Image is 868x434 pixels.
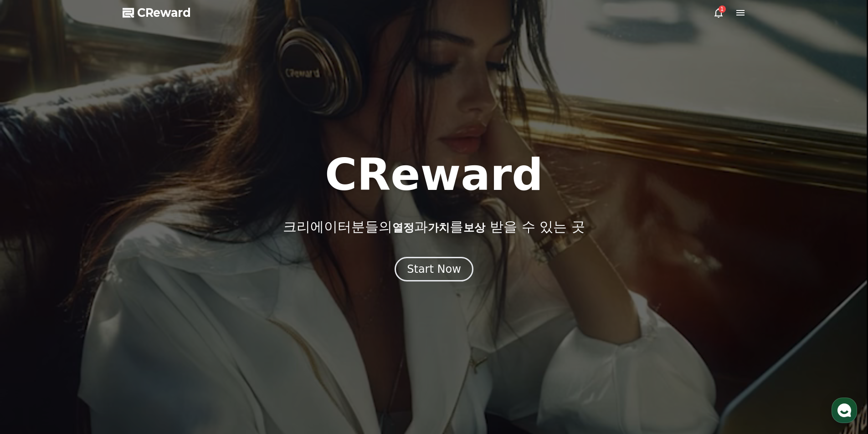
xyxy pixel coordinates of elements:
[137,5,191,20] span: CReward
[407,262,461,276] div: Start Now
[283,219,585,235] p: 크리에이터분들의 과 를 받을 수 있는 곳
[713,7,724,18] a: 1
[325,153,543,197] h1: CReward
[463,221,485,234] span: 보상
[392,221,414,234] span: 열정
[395,257,473,281] button: Start Now
[428,221,450,234] span: 가치
[719,5,726,13] div: 1
[123,5,191,20] a: CReward
[395,266,473,275] a: Start Now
